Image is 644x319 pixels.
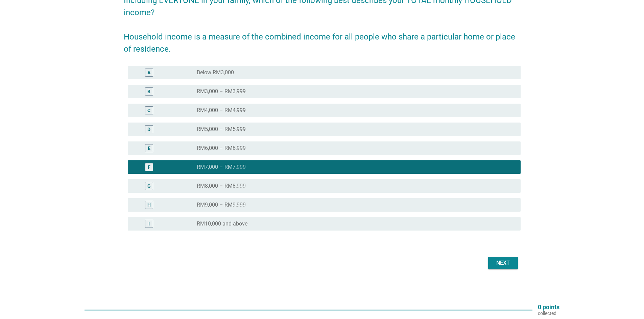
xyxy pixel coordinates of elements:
label: Below RM3,000 [197,69,234,76]
p: 0 points [538,304,559,310]
div: F [148,164,150,171]
label: RM9,000 – RM9,999 [197,202,246,208]
div: D [147,126,150,133]
label: RM5,000 – RM5,999 [197,126,246,133]
p: collected [538,310,559,316]
label: RM4,000 – RM4,999 [197,107,246,114]
div: G [147,183,151,190]
div: B [147,88,150,95]
div: C [147,107,150,114]
label: RM3,000 – RM3,999 [197,88,246,95]
label: RM6,000 – RM6,999 [197,145,246,152]
label: RM10,000 and above [197,220,247,227]
div: I [148,220,150,228]
button: Next [488,257,518,269]
div: H [147,202,151,209]
div: A [147,69,150,76]
div: E [148,145,150,152]
label: RM7,000 – RM7,999 [197,164,246,170]
label: RM8,000 – RM8,999 [197,183,246,189]
div: Next [494,259,512,267]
